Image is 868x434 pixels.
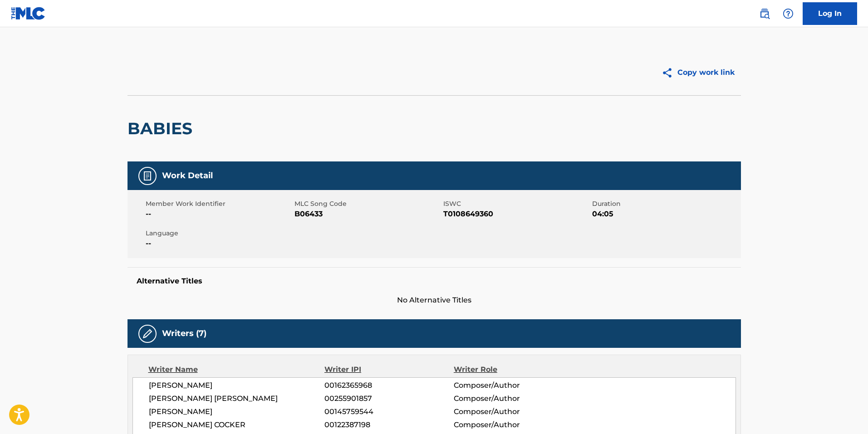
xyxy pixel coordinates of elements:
[662,67,677,78] img: Copy work link
[592,199,739,209] span: Duration
[324,380,453,391] span: 00162365968
[592,209,739,219] span: 04:05
[443,209,590,219] span: T0108649360
[146,209,292,219] span: --
[324,419,453,430] span: 00122387198
[454,364,571,375] div: Writer Role
[148,364,325,375] div: Writer Name
[137,277,732,286] h5: Alternative Titles
[755,5,774,23] a: Public Search
[294,209,441,219] span: B06433
[149,406,325,417] span: [PERSON_NAME]
[142,171,153,181] img: Work Detail
[324,406,453,417] span: 00145759544
[324,393,453,404] span: 00255901857
[779,5,797,23] div: Help
[142,328,153,339] img: Writers
[11,7,46,20] img: MLC Logo
[146,229,292,238] span: Language
[128,295,741,306] span: No Alternative Titles
[454,406,571,417] span: Composer/Author
[454,419,571,430] span: Composer/Author
[149,380,325,391] span: [PERSON_NAME]
[803,2,857,25] a: Log In
[454,380,571,391] span: Composer/Author
[294,199,441,209] span: MLC Song Code
[149,393,325,404] span: [PERSON_NAME] [PERSON_NAME]
[655,61,741,84] button: Copy work link
[162,328,206,339] h5: Writers (7)
[146,238,292,249] span: --
[324,364,454,375] div: Writer IPI
[759,8,770,19] img: search
[146,199,292,209] span: Member Work Identifier
[149,419,325,430] span: [PERSON_NAME] COCKER
[162,171,213,181] h5: Work Detail
[443,199,590,209] span: ISWC
[783,8,794,19] img: help
[128,118,197,139] h2: BABIES
[454,393,571,404] span: Composer/Author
